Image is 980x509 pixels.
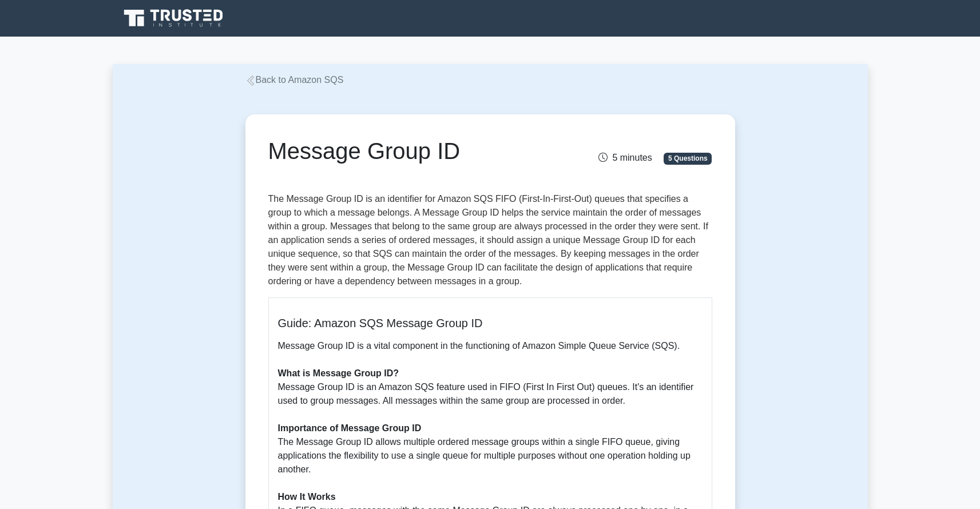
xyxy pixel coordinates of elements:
[278,316,703,330] h5: Guide: Amazon SQS Message Group ID
[268,192,712,288] p: The Message Group ID is an identifier for Amazon SQS FIFO (First-In-First-Out) queues that specif...
[245,75,344,85] a: Back to Amazon SQS
[278,492,336,502] b: How It Works
[664,153,712,164] span: 5 Questions
[598,153,652,162] span: 5 minutes
[278,368,399,378] b: What is Message Group ID?
[278,423,422,433] b: Importance of Message Group ID
[268,137,560,165] h1: Message Group ID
